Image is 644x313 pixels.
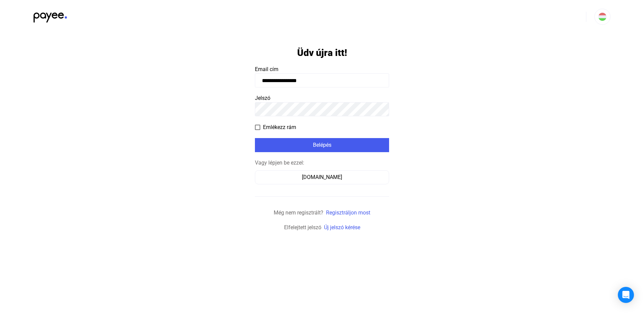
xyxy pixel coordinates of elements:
[284,224,321,231] span: Elfelejtett jelszó
[34,9,67,22] img: black-payee-blue-dot.svg
[255,159,389,167] div: Vagy lépjen be ezzel:
[263,123,296,131] span: Emlékezz rám
[257,141,387,149] div: Belépés
[255,138,389,152] button: Belépés
[594,9,610,25] button: HU
[274,209,323,216] span: Még nem regisztrált?
[326,209,370,216] a: Regisztráljon most
[598,13,606,21] img: HU
[255,66,278,72] span: Email cím
[257,173,387,181] div: [DOMAIN_NAME]
[618,287,634,303] div: Open Intercom Messenger
[324,224,360,231] a: Új jelszó kérése
[255,170,389,184] button: [DOMAIN_NAME]
[255,95,270,101] span: Jelszó
[297,47,347,59] h1: Üdv újra itt!
[255,174,389,180] a: [DOMAIN_NAME]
